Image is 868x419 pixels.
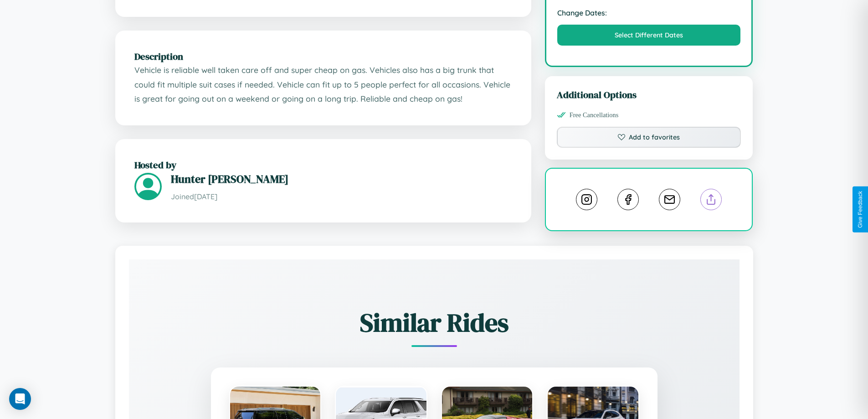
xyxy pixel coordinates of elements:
div: Open Intercom Messenger [9,388,31,410]
h2: Description [134,50,512,63]
p: Vehicle is reliable well taken care off and super cheap on gas. Vehicles also has a big trunk tha... [134,63,512,106]
strong: Change Dates: [557,8,741,17]
h2: Hosted by [134,158,512,171]
h3: Hunter [PERSON_NAME] [171,171,512,186]
button: Add to favorites [557,127,741,148]
div: Give Feedback [857,191,863,228]
button: Select Different Dates [557,25,741,46]
span: Free Cancellations [570,111,619,119]
h3: Additional Options [557,88,741,101]
h2: Similar Rides [161,305,708,340]
p: Joined [DATE] [171,190,512,203]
